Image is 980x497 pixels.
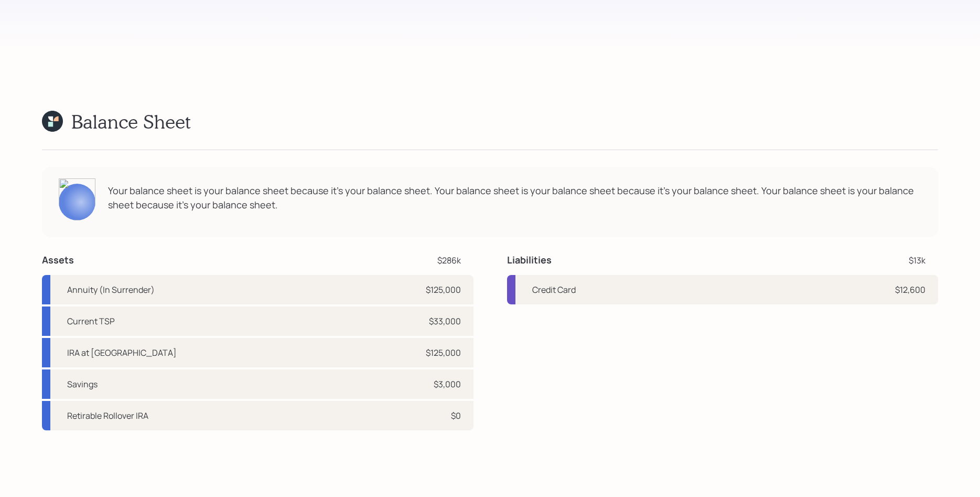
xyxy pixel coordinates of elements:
[426,283,461,296] div: $125,000
[426,346,461,359] div: $125,000
[532,283,576,296] div: Credit Card
[451,409,461,422] div: $0
[67,283,155,296] div: Annuity (In Surrender)
[437,254,461,267] div: $286k
[909,254,925,267] div: $13k
[67,409,148,422] div: Retirable Rollover IRA
[434,378,461,390] div: $3,000
[59,178,95,220] img: treva-nostdahl-headshot.png
[67,378,98,390] div: Savings
[895,283,925,296] div: $12,600
[507,255,552,266] h4: Liabilities
[71,110,191,133] h1: Balance Sheet
[67,315,115,327] div: Current TSP
[42,255,74,266] h4: Assets
[108,184,921,212] div: Your balance sheet is your balance sheet because it's your balance sheet. Your balance sheet is y...
[429,315,461,327] div: $33,000
[67,346,177,359] div: IRA at [GEOGRAPHIC_DATA]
